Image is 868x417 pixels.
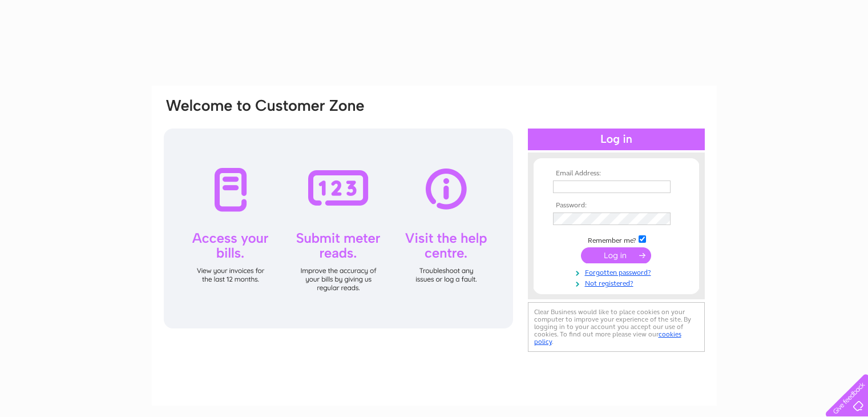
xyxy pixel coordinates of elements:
a: Forgotten password? [553,266,683,277]
div: Clear Business would like to place cookies on your computer to improve your experience of the sit... [528,302,705,352]
a: Not registered? [553,277,683,288]
td: Remember me? [550,234,683,245]
th: Password: [550,202,683,210]
a: cookies policy [534,330,681,346]
input: Submit [581,247,651,263]
th: Email Address: [550,170,683,178]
